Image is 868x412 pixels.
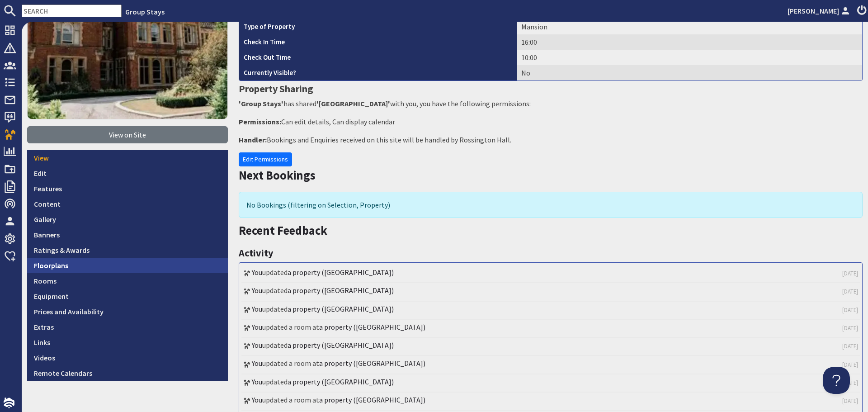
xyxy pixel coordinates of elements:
[27,242,228,258] a: Ratings & Awards
[239,192,863,218] div: No Bookings (filtering on Selection, Property)
[241,356,860,374] li: updated a room at
[239,117,281,126] strong: Permissions:
[239,116,863,127] p: Can edit details, Can display calendar
[241,265,860,283] li: updated
[27,273,228,289] a: Rooms
[239,152,292,166] a: Edit Permissions
[27,304,228,319] a: Prices and Availability
[27,227,228,242] a: Banners
[252,359,262,368] a: You
[27,212,228,227] a: Gallery
[288,268,394,277] a: a property ([GEOGRAPHIC_DATA])
[252,322,262,331] a: You
[27,335,228,350] a: Links
[288,286,394,295] a: a property ([GEOGRAPHIC_DATA])
[252,395,262,404] a: You
[842,287,858,296] a: [DATE]
[241,338,860,356] li: updated
[27,196,228,212] a: Content
[252,341,262,350] a: You
[27,365,228,381] a: Remote Calendars
[288,377,394,386] a: a property ([GEOGRAPHIC_DATA])
[842,360,858,369] a: [DATE]
[27,150,228,166] a: View
[239,135,267,144] strong: Handler:
[4,398,14,408] img: staytech_i_w-64f4e8e9ee0a9c174fd5317b4b171b261742d2d393467e5bdba4413f4f884c10.svg
[319,322,425,331] a: a property ([GEOGRAPHIC_DATA])
[239,65,517,81] th: Currently Visible?
[241,283,860,301] li: updated
[239,19,517,34] th: Type of Property
[239,223,327,238] a: Recent Feedback
[517,19,862,34] td: Mansion
[239,99,283,108] strong: 'Group Stays'
[239,98,863,109] p: has shared with you, you have the following permissions:
[239,168,316,183] a: Next Bookings
[125,7,165,16] a: Group Stays
[517,34,862,50] td: 16:00
[241,374,860,393] li: updated
[252,377,262,386] a: You
[27,166,228,181] a: Edit
[27,126,228,143] a: View on Site
[252,268,262,277] a: You
[239,81,863,96] h3: Property Sharing
[823,367,850,394] iframe: Toggle Customer Support
[241,393,860,411] li: updated a room at
[842,397,858,405] a: [DATE]
[22,5,122,17] input: SEARCH
[27,319,228,335] a: Extras
[239,134,863,145] p: Bookings and Enquiries received on this site will be handled by Rossington Hall.
[842,306,858,314] a: [DATE]
[27,181,228,196] a: Features
[239,246,273,259] a: Activity
[27,258,228,273] a: Floorplans
[517,65,862,81] td: No
[316,99,390,108] strong: '[GEOGRAPHIC_DATA]'
[788,5,852,16] a: [PERSON_NAME]
[842,324,858,332] a: [DATE]
[239,34,517,50] th: Check In Time
[319,395,425,404] a: a property ([GEOGRAPHIC_DATA])
[288,304,394,313] a: a property ([GEOGRAPHIC_DATA])
[27,350,228,365] a: Videos
[239,50,517,65] th: Check Out Time
[27,289,228,304] a: Equipment
[241,320,860,338] li: updated a room at
[842,342,858,350] a: [DATE]
[252,304,262,313] a: You
[288,341,394,350] a: a property ([GEOGRAPHIC_DATA])
[517,50,862,65] td: 10:00
[319,359,425,368] a: a property ([GEOGRAPHIC_DATA])
[842,269,858,278] a: [DATE]
[241,302,860,320] li: updated
[252,286,262,295] a: You
[842,379,858,387] a: [DATE]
